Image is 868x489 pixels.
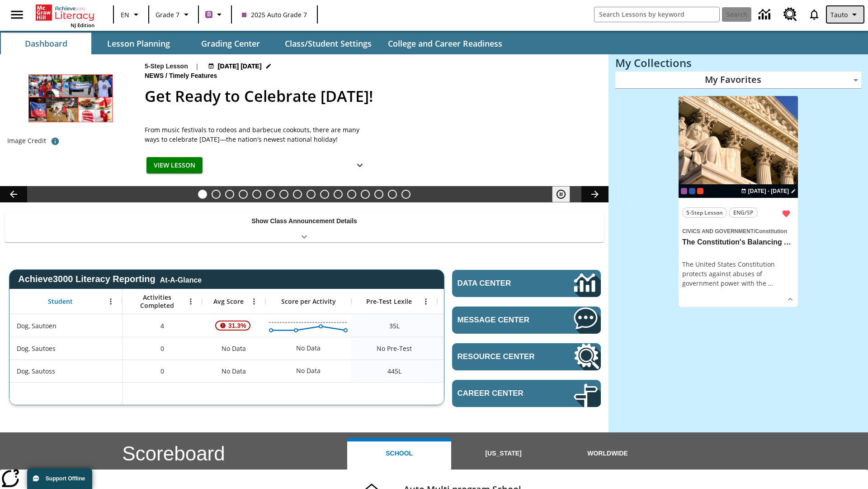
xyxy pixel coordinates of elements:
button: Image credit: Top, left to right: Aaron of L.A. Photography/Shutterstock; Aaron of L.A. Photograp... [46,133,64,149]
p: Image Credit [7,136,46,145]
span: / [754,228,755,235]
button: Slide 15 The Constitution's Balancing Act [388,190,397,199]
span: Student [48,297,73,306]
button: Slide 6 Private! Keep Out! [266,190,275,199]
div: 0, Dog, Sautoes [123,337,202,360]
a: Home [36,4,94,22]
span: Avg Score [213,297,244,306]
span: Dog, Sautoes [17,344,56,353]
div: Test 1 [697,188,703,194]
span: From music festivals to rodeos and barbecue cookouts, there are many ways to celebrate Juneteenth... [145,125,371,144]
button: Language: EN, Select a language [117,6,146,23]
div: My Favorites [615,72,861,89]
button: Lesson Planning [93,33,184,54]
span: [DATE] [DATE] [218,62,262,71]
button: Show Details [351,157,369,174]
button: Slide 10 Fashion Forward in Ancient Rome [320,190,329,199]
button: School [347,438,451,470]
span: News [145,71,165,81]
div: No Data, Dog, Sautoss [292,362,325,380]
h3: The Constitution's Balancing Act [682,238,794,247]
img: Photos of red foods and of people celebrating Juneteenth at parades, Opal's Walk, and at a rodeo. [7,62,134,133]
span: | [195,62,199,71]
div: The United States Constitution protects against abuses of government power with the [682,259,794,288]
button: Slide 2 Back On Earth [212,190,221,199]
div: Current Class [681,188,687,194]
div: At-A-Glance [160,274,202,284]
a: Message Center [452,307,601,334]
span: EN [121,10,129,19]
span: No Data [217,339,250,358]
button: [US_STATE] [451,438,555,470]
span: NJ Edition [71,22,94,29]
span: Dog, Sautoen [17,321,57,331]
button: College and Career Readiness [381,33,509,54]
button: Open Menu [247,295,261,308]
div: 0, Dog, Sautoss [123,360,202,382]
span: No Pre-Test, Dog, Sautoes [377,344,412,353]
button: Slide 11 The Invasion of the Free CD [334,190,343,199]
button: ENG/SP [729,207,758,218]
button: Class/Student Settings [278,33,379,54]
button: Support Offline [27,468,92,489]
a: Career Center [452,380,601,407]
button: Open Menu [104,295,118,308]
span: [DATE] - [DATE] [748,187,789,195]
button: Slide 14 Career Lesson [374,190,383,199]
button: Slide 16 Point of View [401,190,410,199]
span: 445 Lexile, Dog, Sautoss [387,366,401,376]
button: Slide 9 Attack of the Terrifying Tomatoes [307,190,316,199]
h2: Get Ready to Celebrate Juneteenth! [145,85,598,108]
button: Boost Class color is purple. Change class color [202,6,228,23]
span: Message Center [458,316,547,325]
a: Data Center [753,2,778,27]
body: Maximum 600 characters Press Escape to exit toolbar Press Alt + F10 to reach toolbar [7,7,307,17]
button: Slide 12 Mixed Practice: Citing Evidence [347,190,356,199]
span: No Data [217,362,250,380]
button: Grading Center [185,33,276,54]
button: Slide 5 Cruise Ships: Making Waves [252,190,261,199]
div: Home [36,3,94,29]
a: Resource Center, Will open in new tab [452,343,601,370]
div: No Data, Dog, Sautoes [292,339,325,357]
span: Score per Activity [281,297,336,306]
span: Pre-Test Lexile [366,297,412,306]
div: OL 2025 Auto Grade 8 [689,188,695,194]
button: Grade: Grade 7, Select a grade [152,6,195,23]
span: Achieve3000 Literacy Reporting [18,274,202,284]
div: 35 Lexile, ER, Based on the Lexile Reading measure, student is an Emerging Reader (ER) and will h... [437,314,523,337]
span: Constitution [755,228,788,235]
span: 35 Lexile, Dog, Sautoen [389,321,400,331]
h3: My Collections [615,57,861,69]
span: Topic: Civics and Government/Constitution [682,226,794,236]
div: lesson details [679,96,798,307]
span: 0 [160,344,164,353]
span: 5-Step Lesson [686,208,723,217]
span: Support Offline [46,475,85,482]
button: View Lesson [146,157,203,174]
button: Slide 8 Solar Power to the People [293,190,302,199]
span: 4 [160,321,164,331]
div: No Data, Dog, Sautoss [202,360,265,382]
span: Career Center [458,389,547,398]
button: Open Menu [184,295,198,308]
p: Show Class Announcement Details [251,216,357,226]
a: Notifications [802,3,826,26]
button: Slide 4 Time for Moon Rules? [239,190,248,199]
div: No Data, Dog, Sautoes [437,337,523,360]
button: Lesson carousel, Next [581,186,609,202]
span: Timely Features [169,71,219,81]
span: Activities Completed [127,293,187,310]
button: Jul 17 - Jun 30 Choose Dates [206,62,274,71]
span: B [207,9,211,20]
span: 2025 Auto Grade 7 [242,10,307,19]
span: ENG/SP [733,208,753,217]
div: From music festivals to rodeos and barbecue cookouts, there are many ways to celebrate [DATE]—the... [145,125,371,144]
span: … [768,279,773,288]
a: Data Center [452,270,601,297]
div: Show Class Announcement Details [5,211,604,242]
button: Slide 7 The Last Homesteaders [279,190,288,199]
button: Dashboard [1,33,91,54]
